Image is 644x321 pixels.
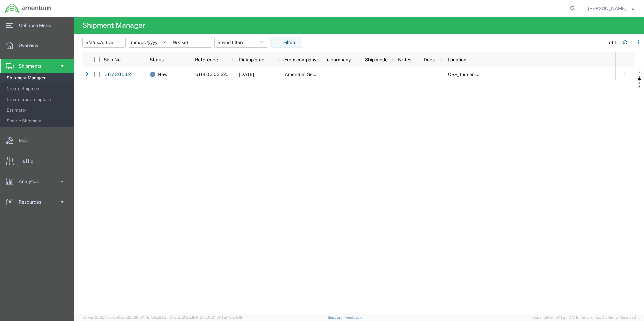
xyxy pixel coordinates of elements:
[19,19,56,32] span: Collapse Menu
[285,72,334,77] span: Amentum Services, Inc
[19,59,46,73] span: Shipments
[158,67,168,81] span: New
[0,134,74,147] a: Bids
[325,57,351,62] span: To company
[448,57,466,62] span: Location
[0,39,74,52] a: Overview
[19,134,32,147] span: Bids
[7,114,69,128] span: Simple Shipment
[170,315,243,319] span: Client: 2025.18.0-27d3021
[7,82,69,96] span: Create Shipment
[345,315,362,319] a: Feedback
[195,57,218,62] span: Reference
[424,57,435,62] span: Docs
[532,315,636,320] span: Copyright © [DATE]-[DATE] Agistix Inc., All Rights Reserved
[239,72,254,77] span: 09/05/2025
[637,75,642,88] span: Filters
[448,72,525,77] span: CBP_Tucson, AZ_WTU
[398,57,411,62] span: Notes
[138,315,167,319] span: [DATE] 09:52:52
[170,37,212,47] input: Not set
[150,57,164,62] span: Status
[270,37,302,48] button: Filters
[104,57,122,62] span: Ship No.
[100,40,114,45] span: Active
[606,39,618,46] div: 1 of 1
[0,59,74,73] a: Shipments
[7,104,69,117] span: Estimator
[195,72,256,77] span: 6118.03.03.2219.WTU.0000
[328,315,345,319] a: Support
[284,57,316,62] span: From company
[239,57,264,62] span: Pickup date
[82,17,145,34] h4: Shipment Manager
[214,37,268,48] button: Saved filters
[7,71,69,85] span: Shipment Manager
[128,37,170,47] input: Not set
[588,5,626,12] span: Timothy Baca
[5,3,51,13] img: logo
[0,154,74,168] a: Traffic
[19,175,43,188] span: Analytics
[19,154,38,168] span: Traffic
[19,195,46,209] span: Resources
[104,69,132,80] a: 56730512
[7,93,69,106] span: Create from Template
[588,4,635,12] button: [PERSON_NAME]
[82,37,126,48] button: Status:Active
[82,315,167,319] span: Server: 2025.18.0-bb0e0c2bd68
[365,57,388,62] span: Ship mode
[0,195,74,209] a: Resources
[0,175,74,188] a: Analytics
[19,39,43,52] span: Overview
[215,315,243,319] span: [DATE] 10:20:09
